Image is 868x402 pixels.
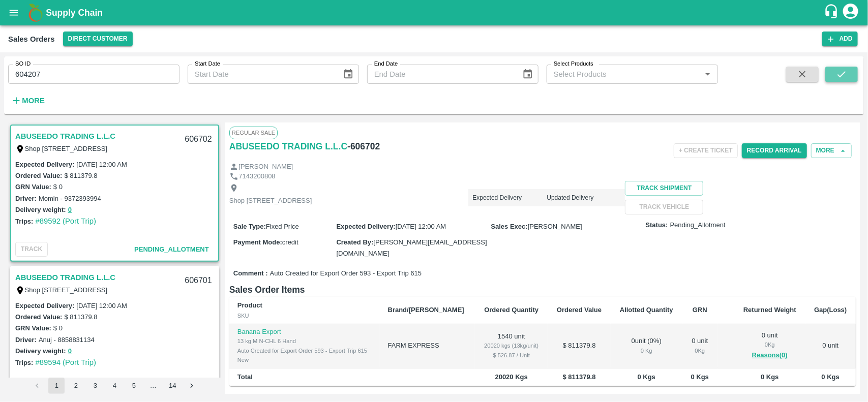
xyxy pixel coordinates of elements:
[27,378,201,394] nav: pagination navigation
[15,206,66,213] label: Delivery weight:
[15,302,74,310] label: Expected Delivery :
[388,306,464,314] b: Brand/[PERSON_NAME]
[178,128,218,151] div: 606702
[53,324,63,332] label: $ 0
[347,139,380,153] h6: - 606702
[164,378,181,394] button: Go to page 14
[15,324,51,332] label: GRN Value:
[25,3,46,23] img: logo
[701,68,714,81] button: Open
[761,373,779,381] b: 0 Kgs
[638,373,655,381] b: 0 Kgs
[195,60,220,68] label: Start Date
[238,172,275,181] p: 7143200808
[188,65,335,84] input: Start Date
[547,193,621,202] p: Updated Delivery
[48,378,65,394] button: page 1
[824,4,842,22] div: customer-support
[229,127,278,139] span: Regular Sale
[15,195,37,202] label: Driver:
[15,271,115,284] a: ABUSEEDO TRADING L.L.C
[8,92,47,109] button: More
[237,311,372,320] div: SKU
[811,143,852,158] button: More
[134,245,209,253] span: Pending_Allotment
[625,181,703,196] button: Track Shipment
[15,183,51,191] label: GRN Value:
[336,223,395,230] label: Expected Delivery :
[693,306,707,314] b: GRN
[238,162,293,172] p: [PERSON_NAME]
[282,238,298,246] span: credit
[76,161,127,168] label: [DATE] 12:00 AM
[229,196,312,206] p: Shop [STREET_ADDRESS]
[15,313,62,321] label: Ordered Value:
[528,223,582,230] span: [PERSON_NAME]
[15,336,37,344] label: Driver:
[76,302,127,310] label: [DATE] 12:00 AM
[63,32,133,46] button: Select DC
[106,378,123,394] button: Go to page 4
[53,183,63,191] label: $ 0
[2,1,25,24] button: open drawer
[742,331,797,361] div: 0 unit
[68,378,84,394] button: Go to page 2
[691,346,709,355] div: 0 Kg
[64,172,97,179] label: $ 811379.8
[554,60,593,68] label: Select Products
[742,143,807,158] button: Record Arrival
[87,378,103,394] button: Go to page 3
[619,336,674,355] div: 0 unit ( 0 %)
[178,269,218,293] div: 606701
[270,269,422,279] span: Auto Created for Export Order 593 - Export Trip 615
[237,327,372,337] p: Banana Export
[805,324,856,368] td: 0 unit
[518,65,537,84] button: Choose date
[229,139,347,153] a: ABUSEEDO TRADING L.L.C
[742,340,797,349] div: 0 Kg
[184,378,200,394] button: Go to next page
[619,346,674,355] div: 0 Kg
[233,238,282,246] label: Payment Mode :
[145,381,161,391] div: …
[484,306,538,314] b: Ordered Quantity
[483,341,540,350] div: 20020 kgs (13kg/unit)
[367,65,514,84] input: End Date
[35,217,96,225] a: #89592 (Port Trip)
[25,286,108,294] label: Shop [STREET_ADDRESS]
[15,359,33,366] label: Trips:
[8,33,55,46] div: Sales Orders
[25,145,108,152] label: Shop [STREET_ADDRESS]
[743,306,796,314] b: Returned Weight
[237,355,372,364] div: New
[15,161,74,168] label: Expected Delivery :
[39,195,101,202] label: Momin - 9372393994
[237,373,253,381] b: Total
[557,306,602,314] b: Ordered Value
[237,336,372,346] div: 13 kg M N-CHL 6 Hand
[380,324,475,368] td: FARM EXPRESS
[46,6,824,20] a: Supply Chain
[814,306,847,314] b: Gap(Loss)
[742,350,797,361] button: Reasons(0)
[336,238,487,257] span: [PERSON_NAME][EMAIL_ADDRESS][DOMAIN_NAME]
[46,8,103,18] b: Supply Chain
[233,269,268,279] label: Comment :
[15,172,62,179] label: Ordered Value:
[483,351,540,360] div: $ 526.87 / Unit
[339,65,358,84] button: Choose date
[670,221,726,230] span: Pending_Allotment
[374,60,398,68] label: End Date
[691,336,709,355] div: 0 unit
[548,324,611,368] td: $ 811379.8
[237,301,262,309] b: Product
[126,378,142,394] button: Go to page 5
[237,346,372,355] div: Auto Created for Export Order 593 - Export Trip 615
[842,2,860,23] div: account of current user
[563,373,596,381] b: $ 811379.8
[475,324,548,368] td: 1540 unit
[15,347,66,355] label: Delivery weight:
[15,218,33,225] label: Trips:
[15,130,115,143] a: ABUSEEDO TRADING L.L.C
